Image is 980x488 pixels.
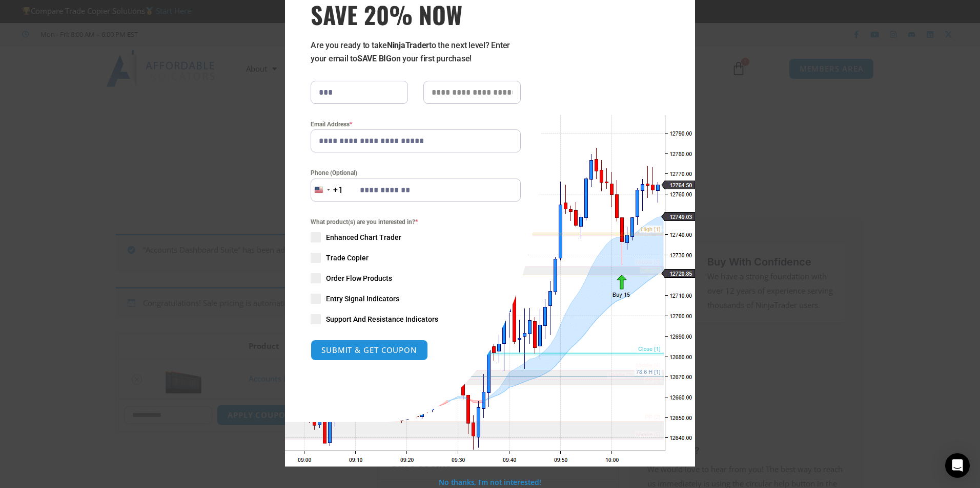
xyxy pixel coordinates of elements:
label: Entry Signal Indicators [311,294,521,304]
label: Phone (Optional) [311,168,521,178]
label: Order Flow Products [311,273,521,283]
label: Email Address [311,119,521,129]
label: Enhanced Chart Trader [311,232,521,242]
span: Support And Resistance Indicators [326,314,438,324]
div: Open Intercom Messenger [945,453,970,478]
strong: NinjaTrader [387,40,429,50]
p: Are you ready to take to the next level? Enter your email to on your first purchase! [311,39,521,65]
strong: SAVE BIG [357,54,392,63]
label: Trade Copier [311,253,521,263]
button: Selected country [311,179,343,202]
span: Entry Signal Indicators [326,294,399,304]
div: +1 [333,184,343,197]
span: Trade Copier [326,253,369,263]
button: SUBMIT & GET COUPON [311,340,428,361]
span: Enhanced Chart Trader [326,232,401,242]
label: Support And Resistance Indicators [311,314,521,324]
span: Order Flow Products [326,273,392,283]
span: What product(s) are you interested in? [311,217,521,227]
a: No thanks, I’m not interested! [439,477,541,487]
